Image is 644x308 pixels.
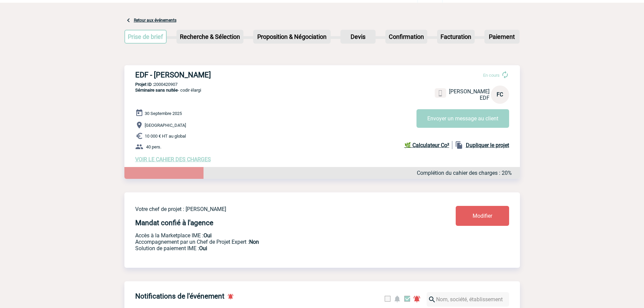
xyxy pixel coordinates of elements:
[134,18,176,23] a: Retour aux événements
[416,109,509,128] button: Envoyer un message au client
[177,30,243,43] p: Recherche & Sélection
[497,91,503,98] span: FC
[135,82,154,87] b: Projet ID :
[146,144,161,149] span: 40 pers.
[145,134,186,139] span: 10 000 € HT au global
[135,206,416,212] p: Votre chef de projet : [PERSON_NAME]
[124,82,520,87] p: 2000420907
[404,141,452,149] a: 🌿 Calculateur Co²
[204,232,212,239] b: Oui
[473,213,492,219] span: Modifier
[145,123,186,128] span: [GEOGRAPHIC_DATA]
[438,30,474,43] p: Facturation
[341,30,375,43] p: Devis
[483,73,500,78] span: En cours
[135,232,416,239] p: Accès à la Marketplace IME :
[125,30,166,43] p: Prise de brief
[199,245,207,252] b: Oui
[455,141,463,149] img: file_copy-black-24dp.png
[145,111,182,116] span: 30 Septembre 2025
[437,90,444,96] img: portable.png
[386,30,427,43] p: Confirmation
[135,71,338,79] h3: EDF - [PERSON_NAME]
[485,30,519,43] p: Paiement
[404,142,449,148] b: 🌿 Calculateur Co²
[135,156,211,163] a: VOIR LE CAHIER DES CHARGES
[135,292,224,300] h4: Notifications de l'événement
[135,239,416,245] p: Prestation payante
[480,95,490,101] span: EDF
[466,142,509,148] b: Dupliquer le projet
[254,30,330,43] p: Proposition & Négociation
[135,88,201,93] span: - codir élargi
[449,88,490,95] span: [PERSON_NAME]
[135,245,416,252] p: Conformité aux process achat client, Prise en charge de la facturation, Mutualisation de plusieur...
[135,219,213,227] h4: Mandat confié à l'agence
[249,239,259,245] b: Non
[135,88,178,93] span: Séminaire sans nuitée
